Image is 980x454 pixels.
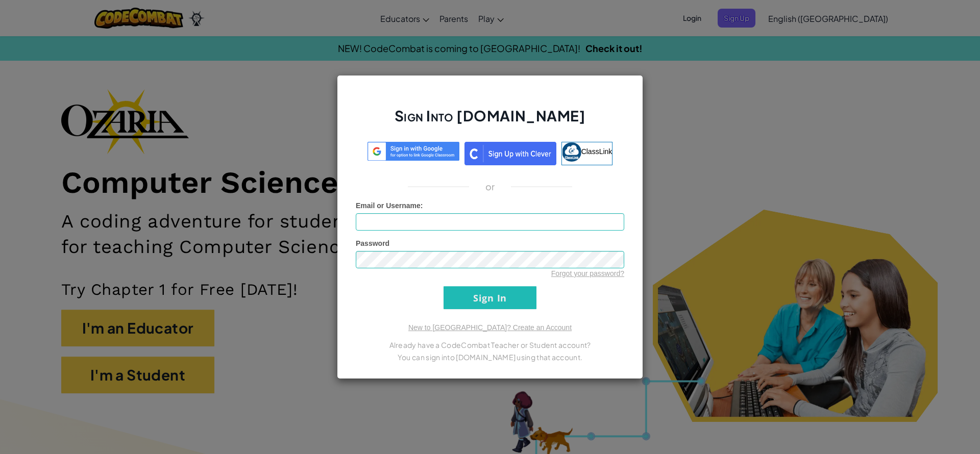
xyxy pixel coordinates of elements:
[356,200,423,211] label: :
[464,142,556,165] img: clever_sso_button@2x.png
[408,323,572,332] a: New to [GEOGRAPHIC_DATA]? Create an Account
[356,106,624,136] h2: Sign Into [DOMAIN_NAME]
[485,181,495,193] p: or
[356,339,624,351] p: Already have a CodeCombat Teacher or Student account?
[356,351,624,363] p: You can sign into [DOMAIN_NAME] using that account.
[356,201,421,210] span: Email or Username
[581,147,612,156] span: ClassLink
[562,142,581,162] img: classlink-logo-small.png
[551,269,624,278] a: Forgot your password?
[367,142,459,161] img: log-in-google-sso.svg
[356,239,389,247] span: Password
[444,286,536,309] input: Sign In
